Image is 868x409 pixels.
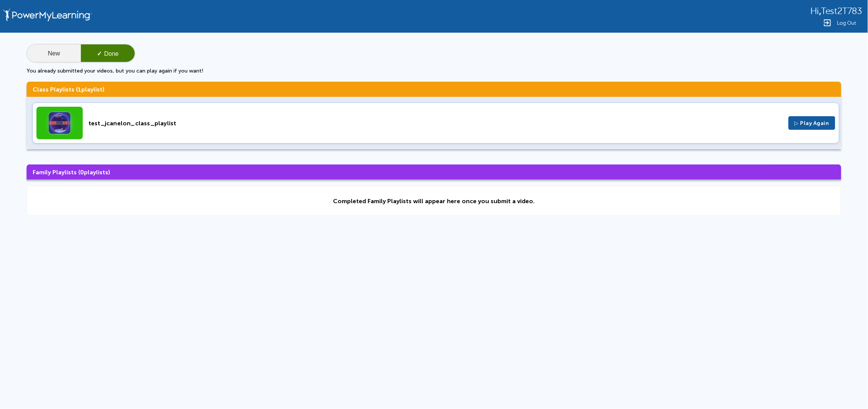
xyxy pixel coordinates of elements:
[823,18,832,27] img: Logout Icon
[80,169,84,176] span: 0
[78,86,81,93] span: 1
[36,107,83,139] img: Thumbnail
[821,6,862,16] span: Test2T783
[97,51,102,57] span: ✓
[811,6,819,16] span: Hi
[27,164,841,180] h3: Family Playlists ( playlists)
[27,82,841,97] h3: Class Playlists ( playlist)
[837,20,856,26] span: Log Out
[811,5,862,16] div: ,
[333,197,535,205] div: Completed Family Playlists will appear here once you submit a video.
[795,120,829,126] span: ▷ Play Again
[81,44,135,63] button: ✓Done
[27,44,81,63] button: New
[836,375,862,403] iframe: Chat
[789,116,835,130] button: ▷ Play Again
[88,120,783,127] div: test_jcanelon_class_playlist
[27,68,841,74] p: You already submitted your videos, but you can play again if you want!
